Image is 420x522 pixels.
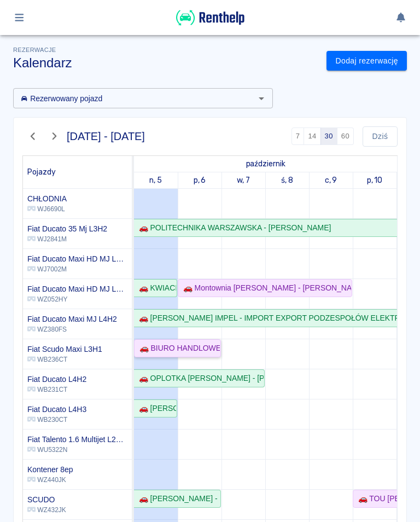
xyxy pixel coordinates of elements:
a: 6 października 2025 [191,172,209,188]
button: 14 dni [304,127,320,145]
h6: CHŁODNIA [27,193,67,204]
div: 🚗 KWIACIARNIA "[PERSON_NAME]" [PERSON_NAME] I [PERSON_NAME] SPÓŁKA CYWILNA - [PERSON_NAME] [135,282,176,294]
p: WB230CT [27,415,86,425]
p: WB236CT [27,355,102,364]
h6: SCUDO [27,494,66,505]
div: 🚗 [PERSON_NAME] - [PERSON_NAME] [135,493,220,504]
a: 9 października 2025 [322,172,340,188]
a: 5 października 2025 [147,172,165,188]
h6: Fiat Ducato Maxi HD MJ L4H2 [27,283,127,294]
button: Dziś [363,126,398,147]
button: 30 dni [320,127,337,145]
input: Wyszukaj i wybierz pojazdy... [16,91,252,105]
a: Dodaj rezerwację [326,51,407,71]
p: WU5322N [27,445,127,455]
div: 🚗 OPLOTKA [PERSON_NAME] - [PERSON_NAME] [135,373,264,384]
p: WJ2841M [27,234,107,244]
p: WZ432JK [27,505,66,515]
h3: Kalendarz [13,55,318,71]
button: 7 dni [291,127,305,145]
p: WJ6690L [27,204,67,214]
button: 60 dni [337,127,354,145]
p: WZ440JK [27,475,73,485]
h6: Kontener 8ep [27,464,73,475]
p: WZ052HY [27,294,127,304]
p: WB231CT [27,385,86,395]
h6: Fiat Ducato L4H2 [27,374,86,385]
div: 🚗 [PERSON_NAME] [135,403,176,414]
a: 8 października 2025 [278,172,296,188]
h6: Fiat Scudo Maxi L3H1 [27,344,102,355]
h6: Fiat Ducato L4H3 [27,404,86,415]
div: 🚗 POLITECHNIKA WARSZAWSKA - [PERSON_NAME] [135,222,331,234]
span: Rezerwacje [13,47,56,53]
a: 5 października 2025 [243,156,288,172]
h6: Fiat Ducato Maxi HD MJ L4H2 [27,253,127,264]
h6: Fiat Ducato Maxi MJ L4H2 [27,314,117,324]
a: 10 października 2025 [364,172,386,188]
button: Otwórz [254,91,269,106]
p: WJ7002M [27,264,127,274]
img: Renthelp logo [176,9,244,27]
span: Pojazdy [27,167,56,177]
div: 🚗 Montownia [PERSON_NAME] - [PERSON_NAME] [179,282,351,294]
div: 🚗 BIURO HANDLOWE WCZASÓW KRAJOWYCH I ZAGRANICZNYCH PORT-SPIN S.C. [PERSON_NAME] [PERSON_NAME] - [... [135,343,220,354]
p: WZ380FS [27,324,117,334]
a: 7 października 2025 [234,172,253,188]
h6: Fiat Ducato 35 Mj L3H2 [27,223,107,234]
h6: Fiat Talento 1.6 Multijet L2H1 Base [27,434,127,445]
a: Renthelp logo [176,20,244,29]
h4: [DATE] - [DATE] [67,130,145,143]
